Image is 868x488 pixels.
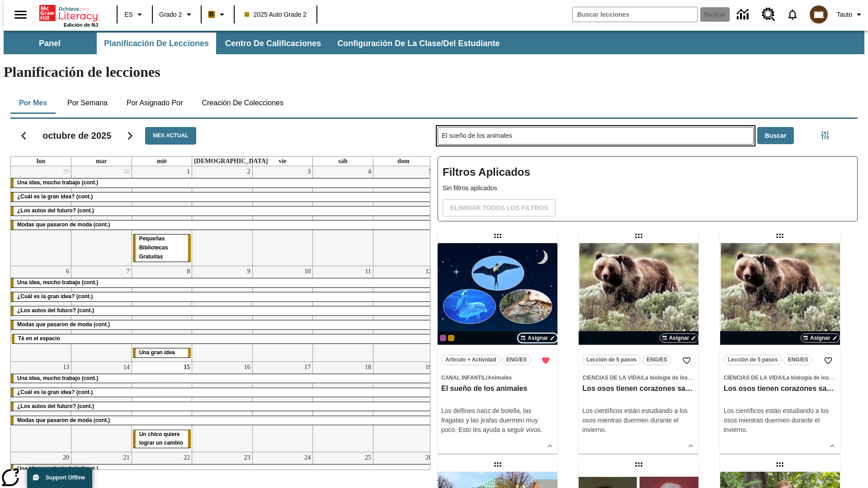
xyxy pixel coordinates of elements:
[17,207,94,214] span: ¿Los autos del futuro? (cont.)
[119,92,190,114] button: Por asignado por
[424,266,434,277] a: 12 de octubre de 2025
[204,6,231,23] button: Boost El color de la clase es anaranjado claro. Cambiar el color de la clase.
[145,127,196,145] button: Mes actual
[731,2,756,27] a: Centro de información
[441,406,554,435] div: Los delfines nariz de botella, las fragatas y las jirafas duermen muy poco. Esto les ayuda a segu...
[194,92,291,114] button: Creación de colecciones
[438,127,753,144] input: Buscar lecciones
[139,349,175,356] span: Una gran idea
[833,6,868,23] button: Perfil/Configuración
[17,375,98,381] span: Una idea, mucho trabajo (cont.)
[4,31,864,54] div: Subbarra de navegación
[646,355,667,365] span: ENG/ES
[11,178,434,188] div: Una idea, mucho trabajo (cont.)
[373,266,434,361] td: 12 de octubre de 2025
[17,293,93,300] span: ¿Cuál es la gran idea? (cont.)
[61,166,71,177] a: 29 de septiembre de 2025
[182,362,192,373] a: 15 de octubre de 2025
[424,452,434,463] a: 26 de octubre de 2025
[441,355,500,365] button: Artículo + Actividad
[801,333,840,343] button: Asignar Elegir fechas
[724,375,782,381] span: Ciencias de la Vida
[804,3,833,26] button: Escoja un nuevo avatar
[441,375,486,381] span: Canal Infantil
[71,361,132,452] td: 14 de octubre de 2025
[7,1,34,28] button: Abrir el menú lateral
[61,452,71,463] a: 20 de octubre de 2025
[632,229,646,243] div: Lección arrastrable: Los osos tienen corazones sanos, pero ¿por qué?
[11,221,434,230] div: Modas que pasaron de moda (cont.)
[440,335,446,341] div: OL 2025 Auto Grade 3
[543,439,557,453] button: Ver más
[192,361,253,452] td: 16 de octubre de 2025
[11,416,434,425] div: Modas que pasaron de moda (cont.)
[487,375,511,381] span: Animales
[443,161,853,183] h2: Filtros Aplicados
[438,243,557,454] div: lesson details
[11,166,71,266] td: 29 de septiembre de 2025
[424,362,434,373] a: 19 de octubre de 2025
[302,452,312,463] a: 24 de octubre de 2025
[133,430,191,448] div: Un chico quiere lograr un cambio
[46,474,85,481] span: Support Offline
[139,235,168,260] span: Pequeñas Bibliotecas Gratuitas
[724,384,836,394] h3: Los osos tienen corazones sanos, pero ¿por qué?
[97,33,216,54] button: Planificación de lecciones
[124,10,133,19] span: ES
[125,266,132,277] a: 7 de octubre de 2025
[11,465,434,474] div: Una idea, mucho trabajo (cont.)
[122,452,132,463] a: 21 de octubre de 2025
[427,166,434,177] a: 5 de octubre de 2025
[632,457,646,472] div: Lección arrastrable: Mujeres notables de la Ilustración
[788,355,808,365] span: ENG/ES
[782,375,783,381] span: /
[132,361,192,452] td: 15 de octubre de 2025
[71,166,132,266] td: 30 de septiembre de 2025
[35,157,47,166] a: lunes
[306,166,312,177] a: 3 de octubre de 2025
[39,4,98,22] a: Portada
[720,243,840,454] div: lesson details
[11,361,71,452] td: 13 de octubre de 2025
[10,92,56,114] button: Por mes
[11,374,434,383] div: Una idea, mucho trabajo (cont.)
[11,278,434,287] div: Una idea, mucho trabajo (cont.)
[757,127,794,145] button: Buscar
[4,33,508,54] div: Subbarra de navegación
[11,388,434,397] div: ¿Cuál es la gran idea? (cont.)
[502,355,531,365] button: ENG/ES
[17,389,93,395] span: ¿Cuál es la gran idea? (cont.)
[156,6,198,23] button: Grado: Grado 2, Elige un grado
[679,352,695,369] button: Añadir a mis Favoritas
[39,38,61,49] span: Panel
[17,321,110,328] span: Modas que pasaron de moda (cont.)
[837,10,852,19] span: Tauto
[192,157,270,166] a: jueves
[94,157,109,166] a: martes
[218,33,328,54] button: Centro de calificaciones
[11,402,434,411] div: ¿Los autos del futuro? (cont.)
[756,2,781,27] a: Centro de recursos, Se abrirá en una pestaña nueva.
[313,361,373,452] td: 18 de octubre de 2025
[17,307,94,314] span: ¿Los autos del futuro? (cont.)
[363,362,373,373] a: 18 de octubre de 2025
[641,375,642,381] span: /
[336,157,349,166] a: sábado
[185,166,192,177] a: 1 de octubre de 2025
[5,33,95,54] button: Panel
[528,334,548,342] span: Asignar
[182,452,192,463] a: 22 de octubre de 2025
[159,10,182,19] span: Grado 2
[538,352,554,369] button: Remover de Favoritas
[669,334,689,342] span: Asignar
[660,333,699,343] button: Asignar Elegir fechas
[132,266,192,361] td: 8 de octubre de 2025
[582,384,695,394] h3: Los osos tienen corazones sanos, pero ¿por qué?
[17,279,98,286] span: Una idea, mucho trabajo (cont.)
[209,9,214,20] span: B
[573,7,698,22] input: Buscar campo
[506,355,527,365] span: ENG/ES
[448,335,454,341] span: New 2025 class
[724,373,836,382] span: Tema: Ciencias de la Vida/La biología de los sistemas humanos y la salud
[155,157,169,166] a: miércoles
